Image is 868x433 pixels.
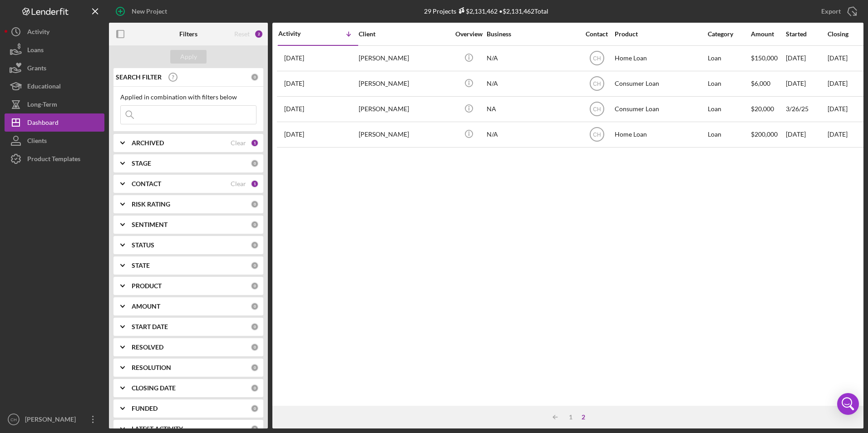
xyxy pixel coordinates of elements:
button: Clients [5,132,104,150]
div: 0 [251,200,259,208]
button: Activity [5,23,104,41]
text: CH [10,417,17,422]
time: [DATE] [828,105,848,113]
div: Business [487,30,577,38]
div: Product [615,30,705,38]
b: CLOSING DATE [132,384,176,392]
time: 2024-10-24 17:22 [284,131,304,138]
div: 1 [251,180,259,188]
div: 0 [251,221,259,229]
div: Client [359,30,449,38]
div: Started [786,30,827,38]
div: Long-Term [27,95,57,116]
div: 0 [251,159,259,167]
div: 0 [251,261,259,270]
span: $200,000 [751,130,778,138]
div: [PERSON_NAME] [359,97,449,121]
div: 0 [251,404,259,413]
div: Open Intercom Messenger [837,393,859,415]
time: [DATE] [828,130,848,138]
time: 2025-03-26 15:02 [284,105,304,113]
span: $150,000 [751,54,778,62]
div: 0 [251,73,259,81]
button: Apply [170,50,207,64]
time: 2025-04-24 15:48 [284,80,304,87]
div: Reset [234,30,250,38]
div: N/A [487,72,577,96]
b: STAGE [132,160,151,167]
text: CH [593,81,601,87]
button: Loans [5,41,104,59]
button: Product Templates [5,150,104,168]
div: $2,131,462 [456,7,498,15]
div: Loans [27,41,44,61]
time: 2025-05-23 21:26 [284,54,304,62]
div: 29 Projects • $2,131,462 Total [424,7,548,15]
b: SEARCH FILTER [116,74,162,81]
div: Clients [27,132,47,152]
b: CONTACT [132,180,161,187]
div: 0 [251,364,259,372]
div: N/A [487,46,577,70]
b: START DATE [132,323,168,330]
div: 0 [251,282,259,290]
span: $6,000 [751,79,770,87]
div: 0 [251,241,259,249]
div: Category [708,30,750,38]
div: 0 [251,343,259,351]
text: CH [593,132,601,138]
div: Loan [708,97,750,121]
div: New Project [132,2,167,20]
div: [DATE] [786,72,827,96]
b: FUNDED [132,405,158,412]
div: 2 [254,30,263,39]
b: Filters [179,30,197,38]
div: 0 [251,302,259,310]
div: Product Templates [27,150,80,170]
div: 3/26/25 [786,97,827,121]
div: N/A [487,123,577,147]
div: Applied in combination with filters below [120,93,256,101]
div: Home Loan [615,46,705,70]
div: [PERSON_NAME] [23,410,82,431]
div: [DATE] [786,123,827,147]
div: 1 [564,413,577,421]
b: PRODUCT [132,282,162,290]
div: NA [487,97,577,121]
div: 2 [577,413,590,421]
div: Apply [180,50,197,64]
button: Dashboard [5,113,104,132]
text: CH [593,106,601,113]
div: Clear [231,180,246,187]
div: Amount [751,30,785,38]
div: Home Loan [615,123,705,147]
div: [DATE] [786,46,827,70]
time: [DATE] [828,79,848,87]
b: STATE [132,262,150,269]
div: Activity [278,30,318,37]
div: Grants [27,59,46,79]
b: SENTIMENT [132,221,168,228]
div: 0 [251,323,259,331]
div: 1 [251,139,259,147]
div: Contact [580,30,614,38]
b: RESOLVED [132,344,163,351]
button: Grants [5,59,104,77]
div: [PERSON_NAME] [359,46,449,70]
div: Loan [708,72,750,96]
div: Consumer Loan [615,97,705,121]
button: Long-Term [5,95,104,113]
div: [PERSON_NAME] [359,123,449,147]
b: STATUS [132,241,154,249]
div: Overview [452,30,486,38]
b: AMOUNT [132,303,160,310]
button: Educational [5,77,104,95]
button: New Project [109,2,176,20]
